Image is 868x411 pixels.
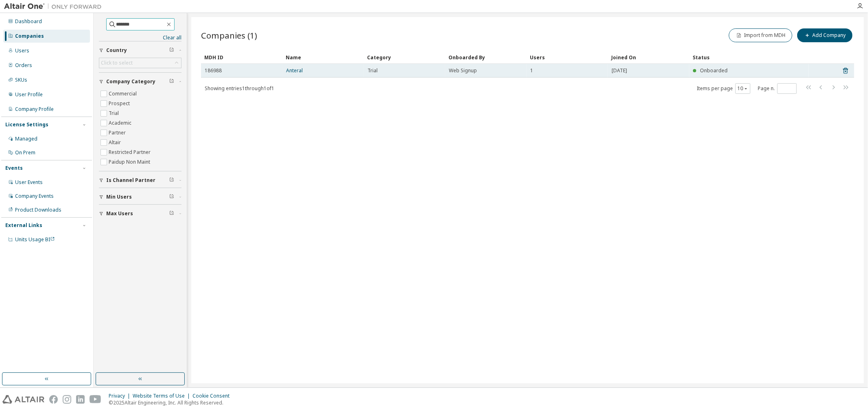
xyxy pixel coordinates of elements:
div: SKUs [15,77,27,83]
label: Partner [109,128,127,138]
div: Status [693,51,805,64]
button: Is Channel Partner [99,171,181,189]
div: Click to select [101,60,133,66]
button: Add Company [797,28,853,42]
div: Product Downloads [15,207,61,213]
label: Restricted Partner [109,147,152,157]
label: Paidup Non Maint [109,157,152,167]
div: Orders [15,62,32,69]
span: 186988 [205,67,222,74]
span: [DATE] [612,67,627,74]
label: Prospect [109,99,131,108]
span: 1 [530,67,533,74]
button: Import from MDH [729,28,792,42]
a: Anteral [286,67,303,74]
button: Max Users [99,205,181,223]
span: Showing entries 1 through 1 of 1 [205,85,274,92]
div: Company Profile [15,106,54,112]
div: Company Events [15,193,54,199]
span: Company Category [106,78,155,85]
span: Clear filter [169,78,174,85]
img: facebook.svg [49,395,58,404]
div: Users [15,48,29,54]
span: Min Users [106,194,132,200]
div: Name [286,51,361,64]
label: Altair [109,138,122,147]
div: User Events [15,179,43,186]
span: Web Signup [449,67,477,74]
button: Country [99,41,181,59]
div: Managed [15,136,37,142]
button: Min Users [99,188,181,206]
span: Companies (1) [201,30,257,41]
label: Trial [109,108,120,118]
div: Cookie Consent [192,393,234,399]
img: Altair One [4,2,106,11]
span: Is Channel Partner [106,177,155,184]
button: Company Category [99,73,181,91]
span: Trial [367,67,378,74]
div: Onboarded By [448,51,523,64]
div: Events [5,165,23,171]
img: altair_logo.svg [2,395,44,404]
span: Country [106,47,127,54]
div: Privacy [109,393,133,399]
div: Website Terms of Use [133,393,192,399]
img: linkedin.svg [76,395,85,404]
div: Users [530,51,605,64]
label: Academic [109,118,133,128]
div: Click to select [99,58,181,68]
div: User Profile [15,91,43,98]
button: 10 [737,85,748,92]
div: MDH ID [204,51,279,64]
span: Max Users [106,210,133,217]
div: On Prem [15,149,35,156]
label: Commercial [109,89,138,99]
span: Page n. [758,83,797,94]
p: © 2025 Altair Engineering, Inc. All Rights Reserved. [109,399,234,406]
span: Items per page [697,83,750,94]
div: Category [367,51,442,64]
span: Clear filter [169,210,174,217]
span: Clear filter [169,47,174,54]
div: License Settings [5,121,48,128]
div: External Links [5,222,42,229]
img: instagram.svg [63,395,71,404]
div: Joined On [611,51,686,64]
span: Clear filter [169,194,174,200]
span: Onboarded [700,67,728,74]
div: Dashboard [15,18,42,25]
span: Units Usage BI [15,236,55,243]
div: Companies [15,33,44,39]
span: Clear filter [169,177,174,184]
a: Clear all [99,35,181,41]
img: youtube.svg [90,395,101,404]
